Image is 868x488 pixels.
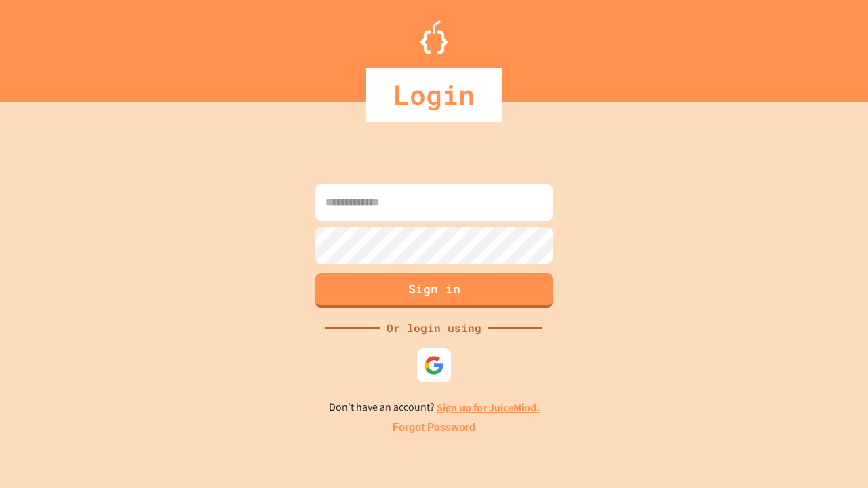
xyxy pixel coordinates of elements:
[315,273,553,308] button: Sign in
[437,401,540,415] a: Sign up for JuiceMind.
[329,399,540,416] p: Don't have an account?
[393,420,475,436] a: Forgot Password
[380,320,488,336] div: Or login using
[755,375,854,432] iframe: chat widget
[366,68,502,122] div: Login
[420,20,448,54] img: Logo.svg
[424,355,444,375] img: google-icon.svg
[811,434,854,474] iframe: chat widget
